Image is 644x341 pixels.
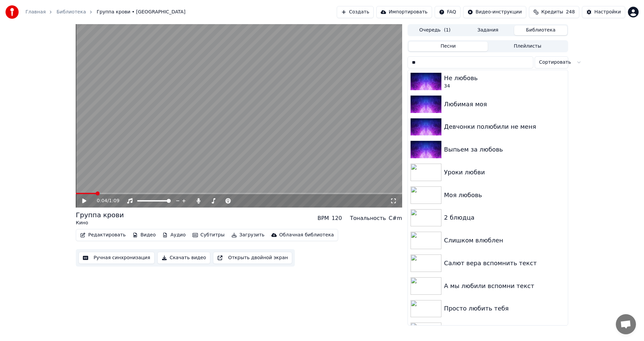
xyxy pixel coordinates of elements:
div: Выпьем за любовь [444,145,565,154]
a: Главная [25,9,46,15]
button: Аудио [160,230,188,240]
button: Настройки [582,6,625,18]
div: / [97,197,113,204]
div: Любимая моя [444,100,565,109]
span: 0:04 [97,197,107,204]
a: Библиотека [56,9,86,15]
div: Моя любовь [444,190,565,200]
div: 2 блюдца [444,213,565,222]
button: Загрузить [229,230,267,240]
span: ( 1 ) [444,27,450,34]
div: Облачная библиотека [279,232,334,238]
div: Просто любить тебя [444,304,565,313]
div: 120 [332,214,342,222]
button: FAQ [435,6,461,18]
div: Тональность [350,214,386,222]
div: Группа крови [76,210,124,220]
div: Не любовь [444,73,565,83]
div: Салют вера вспомнить текст [444,259,565,268]
div: Открытый чат [616,314,636,334]
span: Группа крови • [GEOGRAPHIC_DATA] [97,9,185,15]
div: Кино [76,220,124,226]
button: Плейлисты [488,42,567,51]
div: C#m [389,214,402,222]
button: Скачать видео [157,252,211,264]
button: Библиотека [514,25,567,35]
div: Настройки [594,9,621,15]
button: Редактировать [77,230,128,240]
button: Кредиты248 [529,6,579,18]
div: А мы любили вспомни текст [444,281,565,291]
span: 248 [566,9,575,15]
button: Видео [130,230,159,240]
button: Задания [462,25,515,35]
button: Создать [337,6,374,18]
span: Сортировать [539,59,571,66]
button: Видео-инструкции [463,6,526,18]
button: Ручная синхронизация [78,252,155,264]
nav: breadcrumb [25,9,185,15]
div: 34 [444,83,565,90]
span: Кредиты [541,9,563,15]
button: Субтитры [190,230,227,240]
button: Открыть двойной экран [213,252,292,264]
button: Импортировать [376,6,432,18]
button: Песни [409,42,488,51]
div: Слишком влюблен [444,236,565,245]
button: Очередь [409,25,462,35]
div: BPM [317,214,329,222]
div: Девчонки полюбили не меня [444,122,565,131]
img: youka [5,5,19,19]
div: Уроки любви [444,168,565,177]
span: 1:09 [109,197,119,204]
